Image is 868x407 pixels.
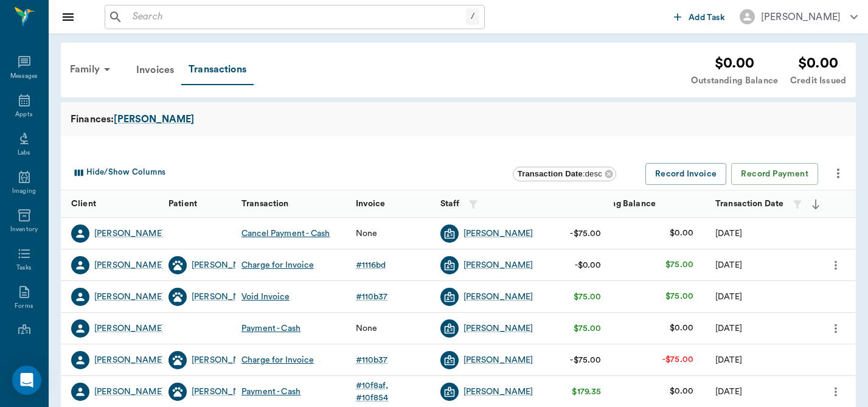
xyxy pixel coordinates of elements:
div: 08/15/25 [715,354,742,366]
div: $179.35 [572,386,601,398]
td: -$75.00 [653,344,703,376]
div: Labs [18,148,30,158]
div: Forms [15,302,33,311]
button: more [826,255,845,276]
td: $0.00 [660,312,703,344]
button: more [826,381,845,402]
button: [PERSON_NAME] [730,5,867,28]
div: 08/15/25 [715,322,742,335]
b: Transaction Date [518,169,583,178]
div: 08/15/25 [715,291,742,303]
button: Record Invoice [645,163,727,186]
div: # 10f8af [356,380,388,392]
div: Cancel Payment - Cash [241,228,330,240]
a: [PERSON_NAME] [192,386,262,398]
a: [PERSON_NAME] [94,291,164,303]
div: Charge for Invoice [241,354,314,366]
button: Close drawer [56,5,80,29]
a: [PERSON_NAME] [464,259,533,271]
td: $75.00 [656,249,703,281]
button: more [828,163,849,184]
div: $75.00 [574,291,602,303]
div: $75.00 [574,322,602,335]
a: [PERSON_NAME] [192,259,262,271]
div: Void Invoice [241,291,290,303]
div: Family [63,55,122,84]
div: Appts [15,110,32,119]
div: Messages [10,72,38,81]
strong: Staff [440,200,460,208]
span: : desc [518,169,602,178]
a: #110b37 [356,354,393,366]
div: Outstanding Balance [691,74,778,88]
div: [PERSON_NAME] [464,322,533,335]
div: Transaction Date:desc [513,167,616,181]
button: Select columns [69,163,168,183]
a: [PERSON_NAME] [94,259,164,271]
a: Invoices [129,55,181,85]
div: 08/13/25 [715,386,742,398]
td: $0.00 [660,217,703,249]
a: [PERSON_NAME] [94,354,164,366]
div: $0.00 [691,52,778,74]
div: Credit Issued [790,74,846,88]
td: $75.00 [656,280,703,313]
a: [PERSON_NAME] [464,291,533,303]
a: #110b37 [356,291,393,303]
div: # 110b37 [356,354,388,366]
div: # 110b37 [356,291,388,303]
a: [PERSON_NAME] [94,386,164,398]
strong: Transaction Date [715,200,783,208]
div: Inventory [10,225,38,234]
a: [PERSON_NAME] [464,228,533,240]
strong: Invoice [356,200,386,208]
a: #10f8af [356,380,393,392]
div: Open Intercom Messenger [12,366,41,395]
div: 08/15/25 [715,228,742,240]
strong: Transaction [241,200,289,208]
input: Search [128,9,466,26]
div: [PERSON_NAME] [192,354,262,366]
strong: Client [71,200,96,208]
a: [PERSON_NAME] [192,291,262,303]
strong: Patient [168,200,197,208]
div: $0.00 [790,52,846,74]
div: None [356,322,378,335]
button: more [826,318,845,339]
div: Payment - Cash [241,386,300,398]
div: Tasks [16,263,32,273]
span: Finances: [71,112,114,127]
a: [PERSON_NAME] [94,228,164,240]
div: [PERSON_NAME] [761,10,841,24]
a: [PERSON_NAME] [464,386,533,398]
div: -$0.00 [575,259,602,271]
div: Payment - Cash [241,322,300,335]
a: #1116bd [356,259,391,271]
div: -$75.00 [570,228,601,240]
a: Transactions [181,55,254,85]
div: # 10f854 [356,392,389,404]
div: Charge for Invoice [241,259,314,271]
a: [PERSON_NAME] [114,112,194,127]
button: Record Payment [731,163,818,186]
div: None [356,228,378,240]
a: [PERSON_NAME] [94,322,164,335]
div: Imaging [12,187,36,196]
a: #10f854 [356,392,394,404]
a: [PERSON_NAME] [464,354,533,366]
